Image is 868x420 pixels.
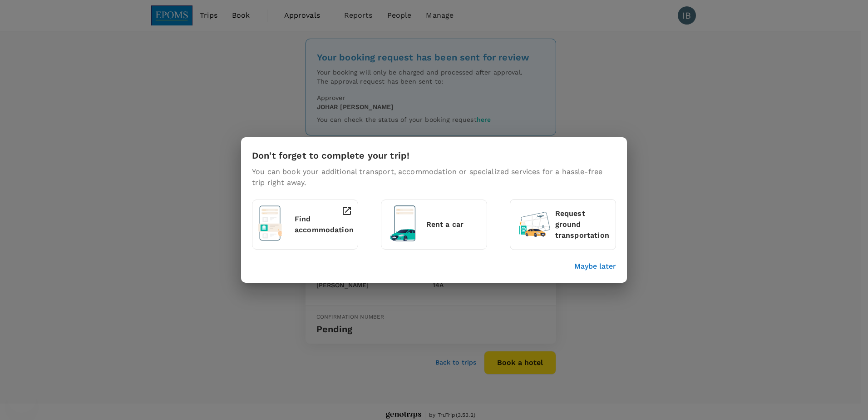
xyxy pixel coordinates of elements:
p: You can book your additional transport, accommodation or specialized services for a hassle-free t... [252,166,616,188]
p: Find accommodation [295,214,354,235]
p: Request ground transportation [555,208,610,241]
button: Maybe later [574,261,616,272]
p: Rent a car [426,219,481,230]
h6: Don't forget to complete your trip! [252,148,409,163]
